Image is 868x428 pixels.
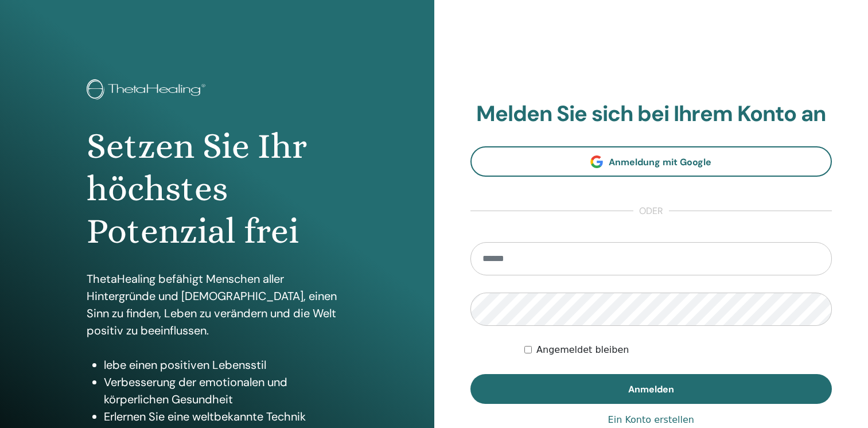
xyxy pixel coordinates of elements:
[104,408,347,425] li: Erlernen Sie eine weltbekannte Technik
[104,373,347,408] li: Verbesserung der emotionalen und körperlichen Gesundheit
[536,343,629,357] label: Angemeldet bleiben
[633,204,669,218] span: oder
[87,125,347,253] h1: Setzen Sie Ihr höchstes Potenzial frei
[608,413,694,427] a: Ein Konto erstellen
[628,383,674,395] span: Anmelden
[524,343,832,357] div: Keep me authenticated indefinitely or until I manually logout
[104,356,347,373] li: lebe einen positiven Lebensstil
[87,270,347,339] p: ThetaHealing befähigt Menschen aller Hintergründe und [DEMOGRAPHIC_DATA], einen Sinn zu finden, L...
[470,146,832,177] a: Anmeldung mit Google
[609,156,711,168] span: Anmeldung mit Google
[470,101,832,127] h2: Melden Sie sich bei Ihrem Konto an
[470,374,832,404] button: Anmelden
